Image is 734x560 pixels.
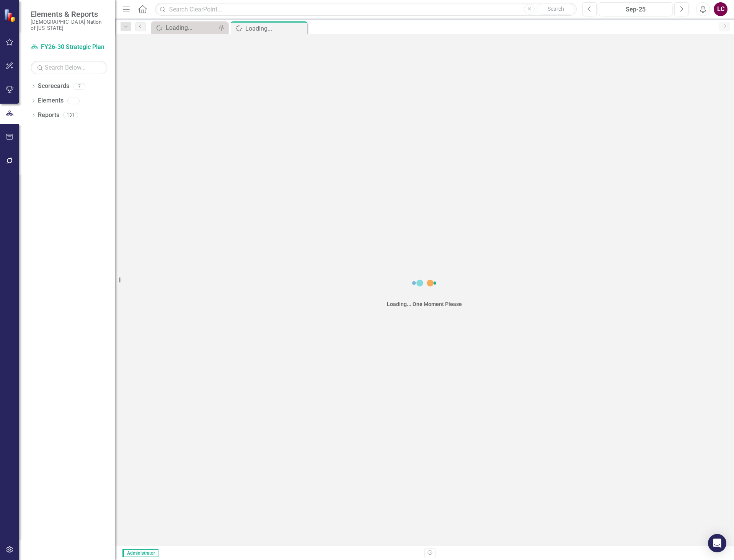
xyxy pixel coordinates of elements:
[63,112,78,119] div: 131
[245,24,305,33] div: Loading...
[537,4,575,15] button: Search
[602,5,670,14] div: Sep-25
[166,23,216,33] div: Loading...
[153,23,216,33] a: Loading...
[31,43,107,52] a: FY26-30 Strategic Plan
[31,10,107,19] span: Elements & Reports
[548,6,564,12] span: Search
[708,534,726,552] div: Open Intercom Messenger
[73,83,85,90] div: 7
[155,3,577,16] input: Search ClearPoint...
[714,2,727,16] button: LC
[31,19,107,31] small: [DEMOGRAPHIC_DATA] Nation of [US_STATE]
[122,549,158,557] span: Administrator
[387,300,462,308] div: Loading... One Moment Please
[38,82,69,91] a: Scorecards
[38,111,59,120] a: Reports
[31,61,107,74] input: Search Below...
[38,96,64,105] a: Elements
[599,2,672,16] button: Sep-25
[3,8,17,22] img: ClearPoint Strategy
